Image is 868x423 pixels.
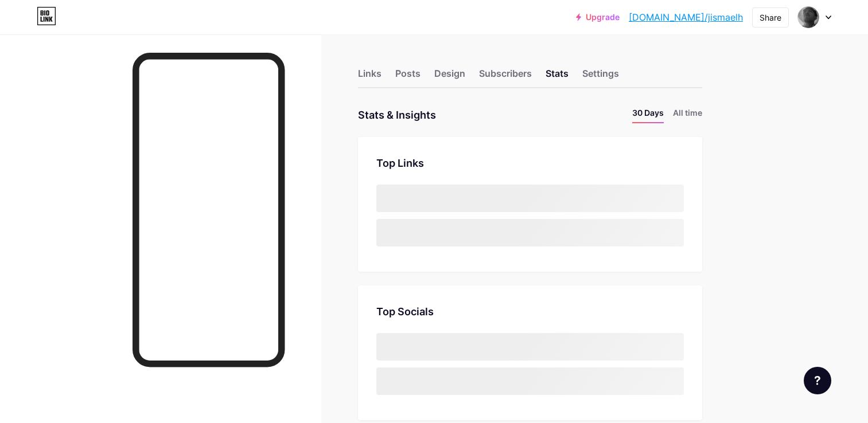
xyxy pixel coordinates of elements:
div: Design [434,66,465,87]
div: Posts [395,66,421,87]
div: Stats [546,66,569,87]
img: Ismael Hernández José Alberto [797,6,819,28]
div: Share [760,11,781,23]
div: Stats & Insights [358,107,436,123]
a: Upgrade [576,13,620,22]
div: Links [358,66,382,87]
div: Top Links [376,155,684,171]
li: 30 Days [632,107,664,123]
div: Settings [582,66,619,87]
li: All time [673,107,702,123]
div: Top Socials [376,304,684,319]
div: Subscribers [479,66,532,87]
a: [DOMAIN_NAME]/jismaelh [629,10,743,24]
